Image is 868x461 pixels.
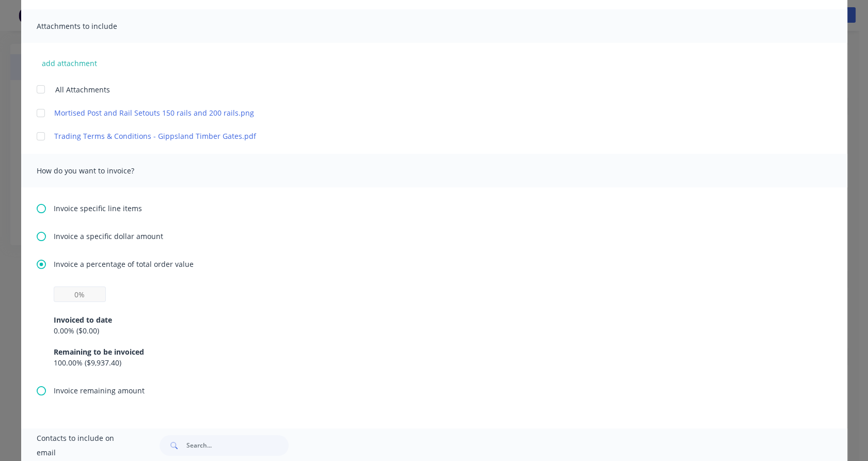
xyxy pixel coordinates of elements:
input: Search... [186,435,289,456]
div: 100.00 % ( $9,937.40 ) [54,357,815,368]
span: Invoice a specific dollar amount [54,231,163,242]
span: Attachments to include [37,19,150,34]
span: Invoice specific line items [54,203,142,214]
div: Remaining to be invoiced [54,346,815,357]
div: Invoiced to date [54,314,815,325]
a: Mortised Post and Rail Setouts 150 rails and 200 rails.png [54,107,784,118]
span: Invoice a percentage of total order value [54,259,194,269]
input: 0% [54,287,106,302]
button: add attachment [37,55,102,71]
span: How do you want to invoice? [37,164,150,178]
span: Invoice remaining amount [54,385,145,396]
span: All Attachments [55,84,110,95]
a: Trading Terms & Conditions - Gippsland Timber Gates.pdf [54,131,784,141]
span: Contacts to include on email [37,431,134,460]
div: 0.00 % ( $0.00 ) [54,325,815,336]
